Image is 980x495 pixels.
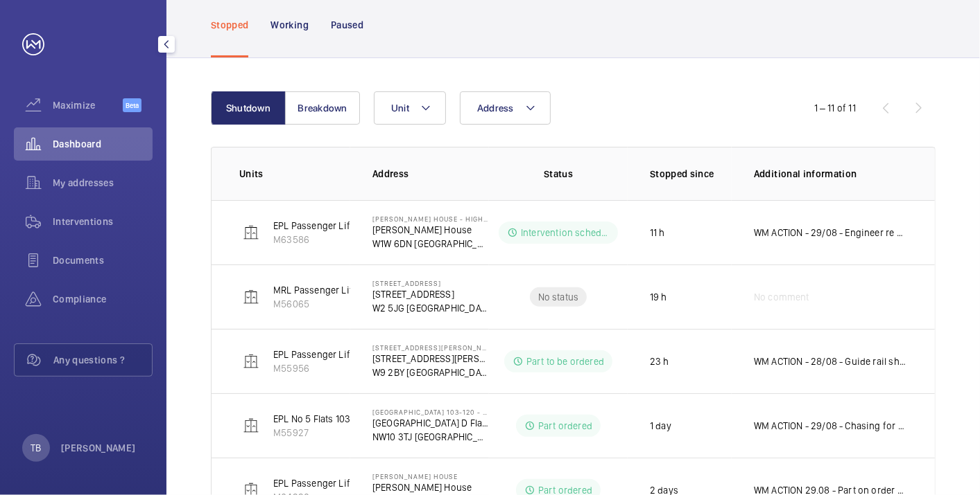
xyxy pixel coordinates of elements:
span: Compliance [53,292,153,306]
p: [PERSON_NAME] House [372,223,489,237]
p: EPL Passenger Lift No 1 [273,219,373,233]
p: M63586 [273,233,373,246]
p: M55956 [273,361,353,375]
p: Status [499,167,618,181]
p: [PERSON_NAME] House [372,480,489,494]
span: Any questions ? [53,353,152,367]
p: 23 h [650,354,669,368]
p: W1W 6DN [GEOGRAPHIC_DATA] [372,237,489,251]
p: [GEOGRAPHIC_DATA] 103-120 - High Risk Building [372,408,489,416]
p: W2 5JG [GEOGRAPHIC_DATA] [372,301,489,315]
p: Stopped [211,18,248,32]
p: [STREET_ADDRESS][PERSON_NAME] [372,352,489,366]
p: 1 day [650,419,671,433]
div: 1 – 11 of 11 [814,101,856,115]
p: NW10 3TJ [GEOGRAPHIC_DATA] [372,430,489,444]
p: [STREET_ADDRESS][PERSON_NAME] [372,343,489,352]
span: My addresses [53,176,153,190]
p: [PERSON_NAME] [61,441,136,455]
span: Address [477,102,514,114]
p: Address [372,167,489,181]
p: No status [538,290,579,304]
button: Address [460,91,551,125]
p: Part ordered [538,419,592,433]
p: 19 h [650,290,667,304]
p: W9 2BY [GEOGRAPHIC_DATA] [372,366,489,379]
button: Shutdown [211,91,286,125]
p: Paused [331,18,363,32]
p: WM ACTION - 29/08 - Engineer re attending for details on rollers 28/08 - New rollers required [754,226,907,240]
p: Intervention scheduled [521,226,610,240]
p: [PERSON_NAME] House - High Risk Building [372,215,489,223]
span: Interventions [53,215,153,228]
p: EPL Passenger Lift [273,476,353,490]
p: M55927 [273,426,393,440]
p: Working [270,18,308,32]
span: Beta [123,98,141,112]
button: Unit [374,91,446,125]
span: Maximize [53,98,123,112]
p: Additional information [754,167,907,181]
p: MRL Passenger Lift SELE [273,283,379,297]
p: M56065 [273,297,379,311]
span: No comment [754,290,809,304]
img: elevator.svg [243,289,259,305]
p: [STREET_ADDRESS] [372,279,489,287]
button: Breakdown [285,91,360,125]
span: Documents [53,253,153,267]
p: WM ACTION - 29/08 - Chasing for door belt [754,419,907,433]
p: [GEOGRAPHIC_DATA] D Flats 103-120 [372,416,489,430]
p: [PERSON_NAME] House [372,472,489,480]
img: elevator.svg [243,353,259,370]
p: TB [31,441,41,455]
p: 11 h [650,226,665,240]
span: Dashboard [53,137,153,151]
img: elevator.svg [243,224,259,241]
p: Part to be ordered [526,354,604,368]
p: Stopped since [650,167,732,181]
p: [STREET_ADDRESS] [372,287,489,301]
p: WM ACTION - 28/08 - Guide rail shoe liners required, to be ordered [754,354,907,368]
span: Unit [391,102,409,114]
p: EPL Passenger Lift [273,348,353,361]
img: elevator.svg [243,417,259,434]
p: EPL No 5 Flats 103-120 Blk D [273,412,393,426]
p: Units [239,167,350,181]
